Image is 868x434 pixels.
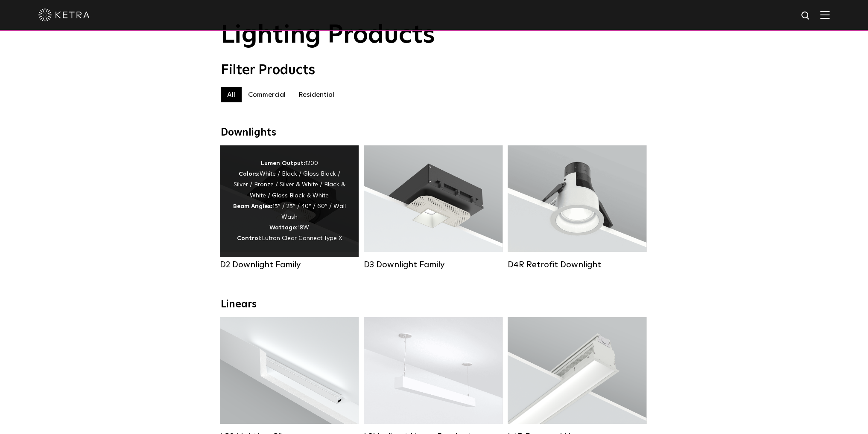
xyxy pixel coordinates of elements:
div: Linears [221,298,648,311]
a: D2 Downlight Family Lumen Output:1200Colors:White / Black / Gloss Black / Silver / Bronze / Silve... [220,145,359,270]
div: Downlights [221,127,648,139]
label: All [221,87,242,102]
div: D4R Retrofit Downlight [508,260,646,270]
label: Commercial [242,87,292,102]
strong: Beam Angles: [233,203,272,209]
img: Hamburger%20Nav.svg [820,11,830,19]
strong: Wattage: [269,225,298,231]
img: search icon [801,11,811,21]
strong: Colors: [239,171,260,177]
strong: Control: [237,235,262,241]
a: D4R Retrofit Downlight Lumen Output:800Colors:White / BlackBeam Angles:15° / 25° / 40° / 60°Watta... [508,145,646,270]
strong: Lumen Output: [261,160,305,166]
a: D3 Downlight Family Lumen Output:700 / 900 / 1100Colors:White / Black / Silver / Bronze / Paintab... [364,145,503,270]
label: Residential [292,87,341,102]
div: D2 Downlight Family [220,260,359,270]
span: Lighting Products [221,23,435,48]
div: Filter Products [221,62,648,78]
span: Lutron Clear Connect Type X [262,235,342,241]
div: D3 Downlight Family [364,260,503,270]
div: 1200 White / Black / Gloss Black / Silver / Bronze / Silver & White / Black & White / Gloss Black... [233,158,346,244]
img: ketra-logo-2019-white [38,9,90,21]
